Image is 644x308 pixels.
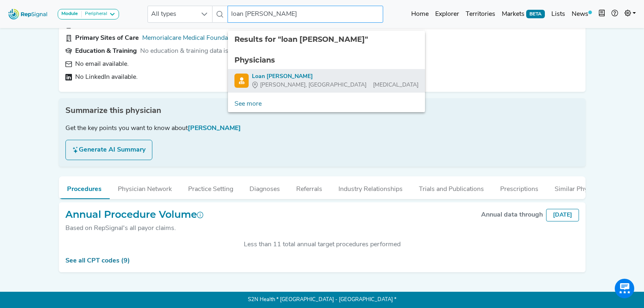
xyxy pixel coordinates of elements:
[61,11,78,16] strong: Module
[65,105,161,117] span: Summarize this physician
[228,6,383,23] input: Search a physician or facility
[234,55,418,66] div: Physicians
[65,209,204,221] h2: Annual Procedure Volume
[142,33,239,43] a: Memorialcare Medical Foundation
[252,81,418,89] div: [MEDICAL_DATA]
[59,176,110,199] button: Procedures
[546,176,616,198] button: Similar Physicians
[188,125,241,132] span: [PERSON_NAME]
[234,74,249,88] img: Physician Search Icon
[58,9,119,20] button: ModulePeripheral
[65,258,130,264] a: See all CPT codes (9)
[568,6,595,22] a: News
[82,11,107,17] div: Peripheral
[288,176,330,198] button: Referrals
[241,176,288,198] button: Diagnoses
[462,6,499,22] a: Territories
[526,10,545,18] span: BETA
[65,223,204,233] div: Based on RepSignal's all payor claims.
[228,96,268,112] a: See more
[65,124,579,133] div: Get the key points you want to know about
[260,81,366,89] span: [PERSON_NAME], [GEOGRAPHIC_DATA]
[234,72,418,89] a: Loan [PERSON_NAME][PERSON_NAME], [GEOGRAPHIC_DATA][MEDICAL_DATA]
[140,46,307,56] div: No education & training data is available for this physician.
[75,72,138,82] span: No LinkedIn available.
[252,72,418,81] div: Loan [PERSON_NAME]
[148,6,197,22] span: All types
[75,33,139,43] div: Primary Sites of Care
[330,176,411,198] button: Industry Relationships
[59,292,585,308] p: S2N Health * [GEOGRAPHIC_DATA] - [GEOGRAPHIC_DATA] *
[546,209,579,221] div: [DATE]
[595,6,608,22] button: Intel Book
[499,6,548,22] a: MarketsBETA
[75,46,137,56] div: Education & Training
[65,240,579,249] div: Less than 11 total annual target procedures performed
[411,176,492,198] button: Trials and Publications
[110,176,180,198] button: Physician Network
[65,140,152,160] button: Generate AI Summary
[75,59,129,69] span: No email available.
[228,69,425,93] li: Loan Lam
[180,176,241,198] button: Practice Setting
[408,6,432,22] a: Home
[234,35,368,44] span: Results for "loan [PERSON_NAME]"
[492,176,546,198] button: Prescriptions
[548,6,568,22] a: Lists
[432,6,462,22] a: Explorer
[481,210,543,220] div: Annual data through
